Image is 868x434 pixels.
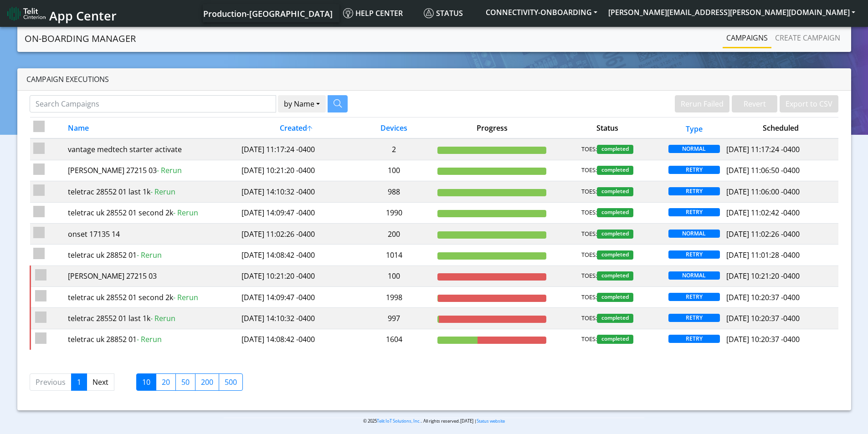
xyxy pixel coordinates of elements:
td: 100 [354,160,434,181]
span: TOES: [581,293,597,302]
div: [PERSON_NAME] 27215 03 [68,271,235,281]
span: TOES: [581,335,597,344]
span: - Rerun [137,250,162,260]
span: RETRY [668,314,719,322]
p: © 2025 . All rights reserved.[DATE] | [224,418,644,424]
td: 2 [354,138,434,160]
span: [DATE] 11:02:26 -0400 [726,229,800,239]
span: TOES: [581,166,597,175]
span: TOES: [581,271,597,281]
span: completed [597,335,633,344]
span: [DATE] 10:20:37 -0400 [726,313,800,323]
th: Progress [434,117,550,139]
td: [DATE] 11:02:26 -0400 [238,223,353,244]
label: 10 [136,373,156,391]
td: [DATE] 14:09:47 -0400 [238,202,353,223]
span: NORMAL [668,230,719,238]
img: knowledge.svg [343,8,353,18]
span: - Rerun [137,334,162,344]
span: [DATE] 10:20:37 -0400 [726,292,800,302]
td: 100 [354,266,434,286]
div: teletrac uk 28852 01 [68,250,235,260]
span: completed [597,250,633,260]
td: 997 [354,308,434,329]
span: TOES: [581,187,597,196]
td: [DATE] 14:08:42 -0400 [238,245,353,266]
span: RETRY [668,250,719,259]
label: 50 [175,373,195,391]
td: [DATE] 14:08:42 -0400 [238,329,353,350]
span: NORMAL [668,271,719,280]
span: App Center [49,7,117,24]
span: TOES: [581,250,597,260]
span: [DATE] 11:02:42 -0400 [726,208,800,218]
div: teletrac uk 28552 01 second 2k [68,292,235,303]
img: status.svg [424,8,434,18]
span: completed [597,271,633,281]
td: 1998 [354,287,434,308]
a: Create campaign [771,29,844,47]
button: CONNECTIVITY-ONBOARDING [480,4,603,20]
td: 1014 [354,245,434,266]
td: [DATE] 10:21:20 -0400 [238,266,353,286]
span: - Rerun [150,187,175,197]
span: [DATE] 10:20:37 -0400 [726,334,800,344]
td: 988 [354,181,434,202]
span: RETRY [668,166,719,174]
span: RETRY [668,187,719,195]
span: - Rerun [173,292,198,302]
span: completed [597,145,633,154]
label: 500 [219,373,243,391]
a: Next [87,373,114,391]
span: completed [597,314,633,323]
span: [DATE] 11:06:00 -0400 [726,187,800,197]
div: [PERSON_NAME] 27215 03 [68,165,235,176]
a: 1 [71,373,87,391]
th: Name [65,117,238,139]
span: [DATE] 11:06:50 -0400 [726,165,800,175]
a: Status [420,4,480,22]
td: 1604 [354,329,434,350]
span: Status [424,8,463,18]
a: Status website [477,418,505,424]
td: [DATE] 14:09:47 -0400 [238,287,353,308]
a: Your current platform instance [203,4,332,22]
div: teletrac uk 28552 01 second 2k [68,207,235,218]
span: RETRY [668,335,719,343]
span: completed [597,230,633,239]
button: Rerun Failed [675,95,729,112]
a: App Center [7,4,115,23]
span: TOES: [581,208,597,217]
label: 200 [195,373,219,391]
th: Created [238,117,353,139]
th: Type [665,117,723,139]
span: completed [597,187,633,196]
span: [DATE] 11:17:24 -0400 [726,144,800,154]
span: completed [597,293,633,302]
span: - Rerun [173,208,198,218]
div: onset 17135 14 [68,229,235,240]
button: by Name [278,95,326,112]
span: RETRY [668,293,719,301]
div: teletrac uk 28852 01 [68,334,235,345]
span: Production-[GEOGRAPHIC_DATA] [203,8,333,19]
div: teletrac 28552 01 last 1k [68,186,235,197]
span: completed [597,208,633,217]
button: Revert [732,95,777,112]
td: [DATE] 10:21:20 -0400 [238,160,353,181]
span: TOES: [581,314,597,323]
span: - Rerun [157,165,182,175]
td: [DATE] 11:17:24 -0400 [238,138,353,160]
img: logo-telit-cinterion-gw-new.png [7,6,46,21]
span: TOES: [581,145,597,154]
td: 1990 [354,202,434,223]
div: Campaign Executions [17,68,851,91]
th: Scheduled [723,117,839,139]
div: teletrac 28552 01 last 1k [68,313,235,324]
span: completed [597,166,633,175]
a: On-Boarding Manager [25,30,136,48]
input: Search Campaigns [30,95,276,112]
span: Help center [343,8,403,18]
label: 20 [156,373,176,391]
td: [DATE] 14:10:32 -0400 [238,181,353,202]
